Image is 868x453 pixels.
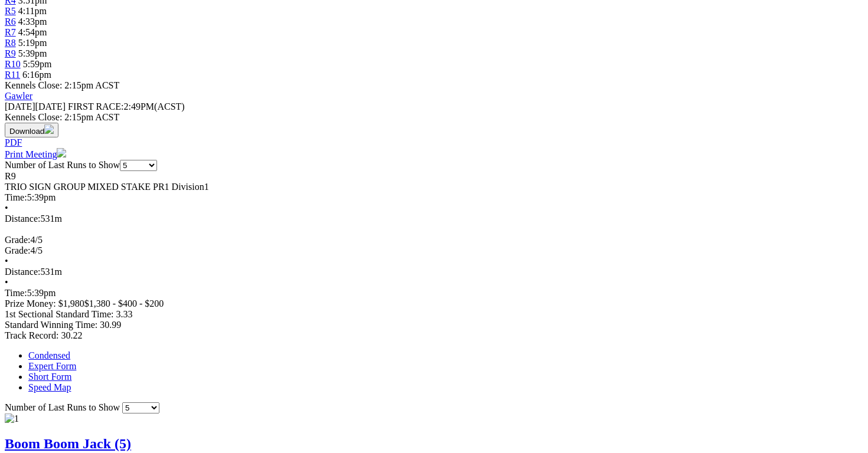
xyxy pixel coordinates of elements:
span: Number of Last Runs to Show [5,402,120,412]
div: TRIO SIGN GROUP MIXED STAKE PR1 Division1 [5,182,863,192]
span: 2:49PM(ACST) [68,101,185,111]
div: 4/5 [5,235,863,245]
div: 531m [5,214,863,224]
div: 4/5 [5,245,863,256]
span: • [5,277,8,287]
span: • [5,203,8,213]
a: Condensed [28,350,70,360]
button: Download [5,123,58,137]
a: Short Form [28,372,71,382]
img: 1 [5,413,19,424]
span: Time: [5,288,27,298]
div: Prize Money: $1,980 [5,298,863,309]
a: R7 [5,27,16,37]
span: 30.22 [61,330,82,340]
a: R8 [5,38,16,48]
span: • [5,256,8,266]
a: R5 [5,6,16,16]
div: 5:39pm [5,288,863,298]
span: Grade: [5,245,31,255]
span: 5:19pm [18,38,47,48]
a: PDF [5,137,22,147]
span: Kennels Close: 2:15pm ACST [5,80,119,90]
a: Gawler [5,91,32,101]
span: $1,380 - $400 - $200 [84,298,164,308]
span: Standard Winning Time: [5,320,97,330]
a: Print Meeting [5,149,66,159]
div: Number of Last Runs to Show [5,160,863,171]
span: 5:59pm [23,59,52,69]
div: 531m [5,267,863,277]
span: 4:54pm [18,27,47,37]
span: [DATE] [5,101,66,111]
span: Distance: [5,214,40,224]
span: 30.99 [100,320,121,330]
a: R10 [5,59,21,69]
span: Track Record: [5,330,58,340]
a: R6 [5,17,16,27]
span: 6:16pm [22,70,51,80]
img: printer.svg [57,148,66,157]
span: Grade: [5,235,31,245]
span: 3.33 [116,309,132,319]
span: 4:11pm [18,6,47,16]
span: 5:39pm [18,48,47,58]
a: Boom Boom Jack (5) [5,436,131,451]
div: Kennels Close: 2:15pm ACST [5,112,863,123]
span: [DATE] [5,101,35,111]
a: R11 [5,70,20,80]
a: R9 [5,48,16,58]
span: FIRST RACE: [68,101,123,111]
span: 1st Sectional Standard Time: [5,309,113,319]
span: R9 [5,171,16,181]
img: download.svg [44,124,54,134]
a: Speed Map [28,382,71,392]
a: Expert Form [28,361,76,371]
span: Distance: [5,267,40,277]
span: 4:33pm [18,17,47,27]
span: Time: [5,192,27,202]
div: Download [5,137,863,148]
div: 5:39pm [5,192,863,203]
